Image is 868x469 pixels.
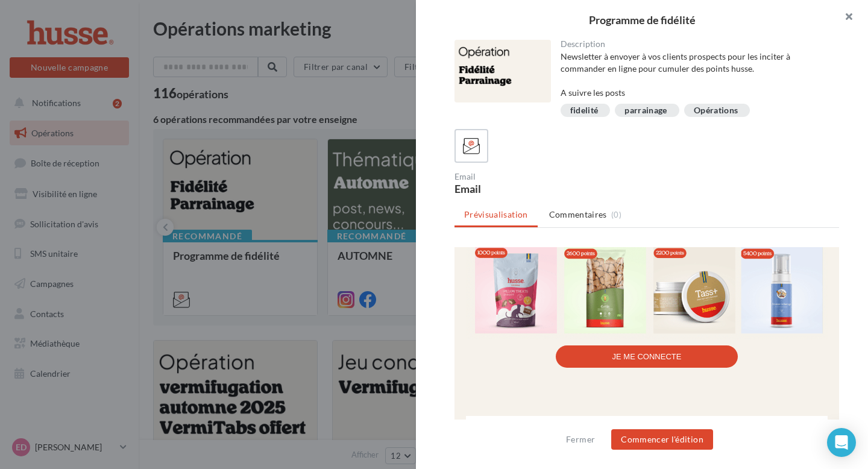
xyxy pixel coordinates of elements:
[561,51,830,99] div: Newsletter à envoyer à vos clients prospects pour les inciter à commander en ligne pour cumuler d...
[570,106,599,115] div: fidelité
[435,14,849,25] div: Programme de fidélité
[561,40,830,48] div: Description
[454,183,642,194] div: Email
[17,175,186,348] img: telechargement_1.png
[549,209,607,221] span: Commentaires
[827,428,856,457] div: Open Intercom Messenger
[611,429,713,450] button: Commencer l'édition
[102,105,283,114] a: JE ME CONNECTE
[694,106,738,115] div: Opérations
[624,106,667,115] div: parrainage
[611,210,621,219] span: (0)
[561,432,600,447] button: Fermer
[454,172,642,181] div: Email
